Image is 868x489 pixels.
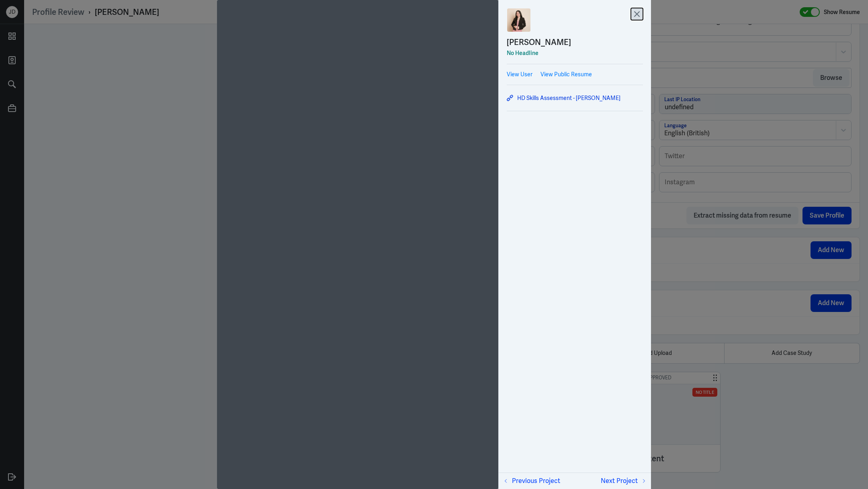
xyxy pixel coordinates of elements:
img: Sharlene Calderon [507,8,531,32]
button: Next Project [601,476,648,486]
div: [PERSON_NAME] [507,36,571,48]
a: View Public Resume [540,70,592,79]
a: View User [507,70,532,79]
button: Previous Project [502,476,560,486]
div: No Headline [507,48,643,58]
a: [PERSON_NAME] [507,36,643,48]
a: HD Skills Assessment - [PERSON_NAME] [507,93,643,103]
